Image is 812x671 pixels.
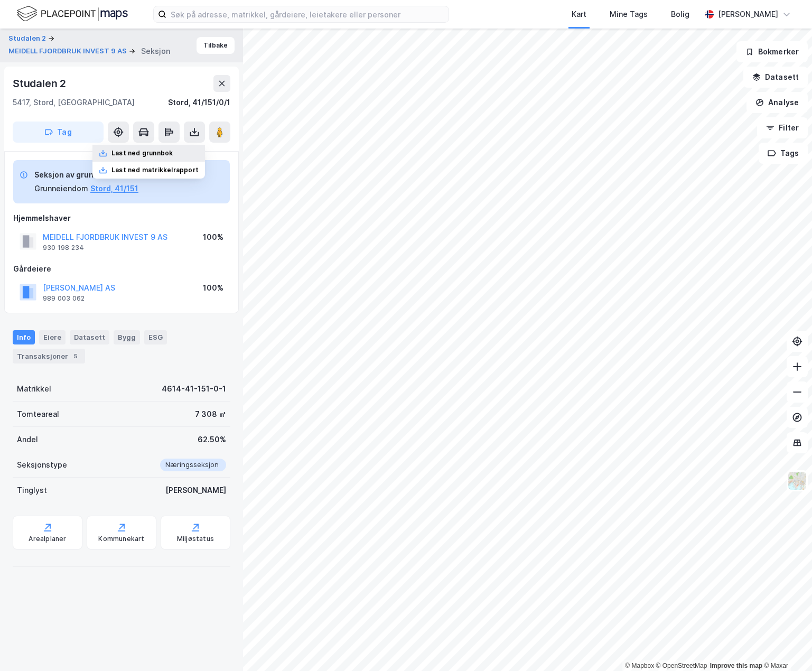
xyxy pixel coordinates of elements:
[168,96,230,109] div: Stord, 41/151/0/1
[203,231,223,244] div: 100%
[17,484,47,497] div: Tinglyst
[177,535,214,543] div: Miljøstatus
[114,330,140,344] div: Bygg
[34,169,138,181] div: Seksjon av grunneiendom
[13,349,85,364] div: Transaksjoner
[29,535,66,543] div: Arealplaner
[98,535,144,543] div: Kommunekart
[17,408,59,421] div: Tomteareal
[111,166,199,174] div: Last ned matrikkelrapport
[787,471,807,491] img: Z
[13,263,230,275] div: Gårdeiere
[736,41,808,62] button: Bokmerker
[43,294,85,303] div: 989 003 062
[13,122,104,143] button: Tag
[70,351,81,361] div: 5
[203,282,223,294] div: 100%
[13,212,230,225] div: Hjemmelshaver
[13,75,68,92] div: Studalen 2
[162,383,226,395] div: 4614-41-151-0-1
[671,8,689,21] div: Bolig
[165,484,226,497] div: [PERSON_NAME]
[743,67,808,88] button: Datasett
[759,620,812,671] div: Kontrollprogram for chat
[13,96,135,109] div: 5417, Stord, [GEOGRAPHIC_DATA]
[17,383,51,395] div: Matrikkel
[197,37,235,54] button: Tilbake
[17,459,67,471] div: Seksjonstype
[759,620,812,671] iframe: Chat Widget
[572,8,586,21] div: Kart
[610,8,648,21] div: Mine Tags
[8,33,48,44] button: Studalen 2
[195,408,226,421] div: 7 308 ㎡
[39,330,66,344] div: Eiere
[34,182,88,195] div: Grunneiendom
[144,330,167,344] div: ESG
[70,330,109,344] div: Datasett
[8,46,129,57] button: MEIDELL FJORDBRUK INVEST 9 AS
[13,330,35,344] div: Info
[43,244,84,252] div: 930 198 234
[759,143,808,164] button: Tags
[166,6,449,22] input: Søk på adresse, matrikkel, gårdeiere, leietakere eller personer
[198,433,226,446] div: 62.50%
[90,182,138,195] button: Stord, 41/151
[757,117,808,138] button: Filter
[710,662,762,669] a: Improve this map
[746,92,808,113] button: Analyse
[656,662,707,669] a: OpenStreetMap
[17,433,38,446] div: Andel
[625,662,654,669] a: Mapbox
[718,8,778,21] div: [PERSON_NAME]
[17,5,128,23] img: logo.f888ab2527a4732fd821a326f86c7f29.svg
[141,45,170,58] div: Seksjon
[111,149,173,157] div: Last ned grunnbok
